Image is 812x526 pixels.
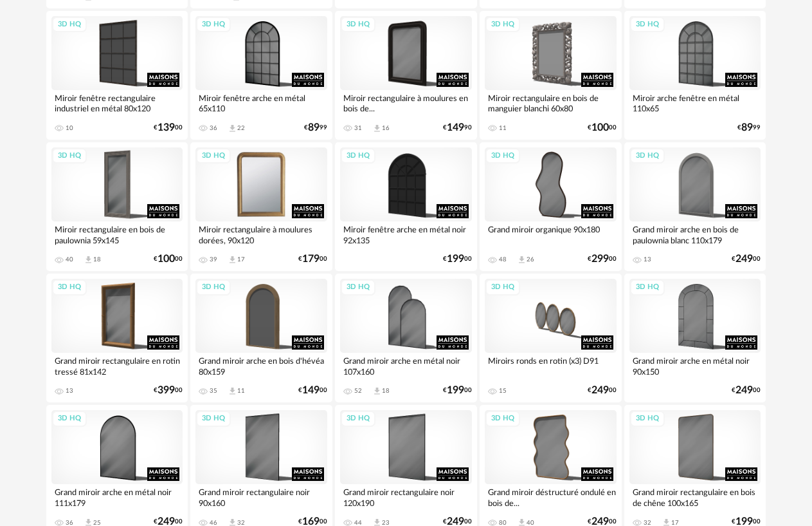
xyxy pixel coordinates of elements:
a: 3D HQ Miroir rectangulaire à moulures dorées, 90x120 39 Download icon 17 €17900 [190,142,332,271]
div: 3D HQ [196,411,231,427]
a: 3D HQ Miroir rectangulaire à moulures en bois de... 31 Download icon 16 €14990 [335,11,477,140]
span: 249 [735,386,753,395]
div: Grand miroir organique 90x180 [485,221,617,247]
div: 3D HQ [630,17,665,33]
div: 13 [644,256,651,263]
div: € 00 [588,255,617,263]
div: € 00 [298,386,327,395]
div: € 00 [732,518,761,526]
div: 3D HQ [52,17,87,33]
div: Miroir fenêtre rectangulaire industriel en métal 80x120 [51,90,183,116]
div: Grand miroir rectangulaire en bois de chêne 100x165 [629,484,761,510]
span: Download icon [372,386,382,396]
div: Miroir arche fenêtre en métal 110x65 [629,90,761,116]
div: 3D HQ [485,279,520,296]
div: € 00 [588,518,617,526]
div: 26 [527,256,534,263]
div: € 99 [304,124,327,132]
span: 199 [735,518,753,526]
a: 3D HQ Miroir fenêtre arche en métal 65x110 36 Download icon 22 €8999 [190,11,332,140]
div: € 00 [443,518,472,526]
div: 22 [237,124,245,132]
div: 3D HQ [630,279,665,296]
div: 17 [237,256,245,263]
div: € 90 [443,124,472,132]
a: 3D HQ Grand miroir arche en métal noir 107x160 52 Download icon 18 €19900 [335,274,477,402]
span: 100 [158,255,175,263]
div: Grand miroir rectangulaire en rotin tressé 81x142 [51,353,183,379]
span: Download icon [372,124,382,133]
div: Grand miroir arche en bois d'hévéa 80x159 [195,353,327,379]
a: 3D HQ Miroir arche fenêtre en métal 110x65 €8999 [624,11,766,140]
a: 3D HQ Miroir rectangulaire en bois de paulownia 59x145 40 Download icon 18 €10000 [46,142,188,271]
div: € 00 [443,386,472,395]
div: € 00 [154,255,183,263]
div: 16 [382,124,390,132]
div: Miroir rectangulaire à moulures en bois de... [340,90,472,116]
div: 3D HQ [341,148,375,164]
div: 31 [354,124,362,132]
div: Grand miroir rectangulaire noir 120x190 [340,484,472,510]
span: Download icon [517,255,527,265]
div: € 00 [154,518,183,526]
div: 15 [499,387,507,395]
div: € 00 [298,518,327,526]
div: 11 [499,124,507,132]
div: Miroir fenêtre arche en métal 65x110 [195,90,327,116]
div: € 00 [732,386,761,395]
span: 179 [302,255,320,263]
div: 18 [93,256,101,263]
div: 3D HQ [52,411,87,427]
div: 3D HQ [341,411,375,427]
div: 52 [354,387,362,395]
div: € 99 [737,124,761,132]
a: 3D HQ Grand miroir rectangulaire en rotin tressé 81x142 13 €39900 [46,274,188,402]
div: 3D HQ [630,411,665,427]
div: Grand miroir arche en métal noir 111x179 [51,484,183,510]
div: € 00 [154,386,183,395]
span: 399 [158,386,175,395]
span: 100 [591,124,609,132]
div: 3D HQ [341,279,375,296]
span: 249 [447,518,464,526]
div: 3D HQ [52,148,87,164]
a: 3D HQ Miroirs ronds en rotin (x3) D91 15 €24900 [480,274,622,402]
div: 10 [66,124,73,132]
span: 89 [308,124,320,132]
a: 3D HQ Grand miroir organique 90x180 48 Download icon 26 €29900 [480,142,622,271]
div: € 00 [443,255,472,263]
div: Miroir rectangulaire à moulures dorées, 90x120 [195,221,327,247]
a: 3D HQ Grand miroir arche en bois de paulownia blanc 110x179 13 €24900 [624,142,766,271]
div: Grand miroir arche en métal noir 90x150 [629,353,761,379]
div: 11 [237,387,245,395]
div: 39 [210,256,217,263]
div: 3D HQ [630,148,665,164]
div: 3D HQ [485,411,520,427]
div: Miroir rectangulaire en bois de manguier blanchi 60x80 [485,90,617,116]
span: 149 [447,124,464,132]
span: Download icon [228,386,237,396]
span: 249 [591,518,609,526]
div: € 00 [732,255,761,263]
div: € 00 [298,255,327,263]
div: € 00 [154,124,183,132]
div: Miroirs ronds en rotin (x3) D91 [485,353,617,379]
a: 3D HQ Grand miroir arche en bois d'hévéa 80x159 35 Download icon 11 €14900 [190,274,332,402]
div: € 00 [588,124,617,132]
div: 3D HQ [485,17,520,33]
span: 169 [302,518,320,526]
div: 35 [210,387,217,395]
span: 199 [447,255,464,263]
span: 249 [735,255,753,263]
div: Miroir fenêtre arche en métal noir 92x135 [340,221,472,247]
div: 36 [210,124,217,132]
div: Grand miroir arche en bois de paulownia blanc 110x179 [629,221,761,247]
a: 3D HQ Miroir fenêtre rectangulaire industriel en métal 80x120 10 €13900 [46,11,188,140]
span: 139 [158,124,175,132]
span: 199 [447,386,464,395]
div: 3D HQ [196,279,231,296]
span: Download icon [228,124,237,133]
div: Grand miroir déstructuré ondulé en bois de... [485,484,617,510]
div: Miroir rectangulaire en bois de paulownia 59x145 [51,221,183,247]
span: 89 [741,124,753,132]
